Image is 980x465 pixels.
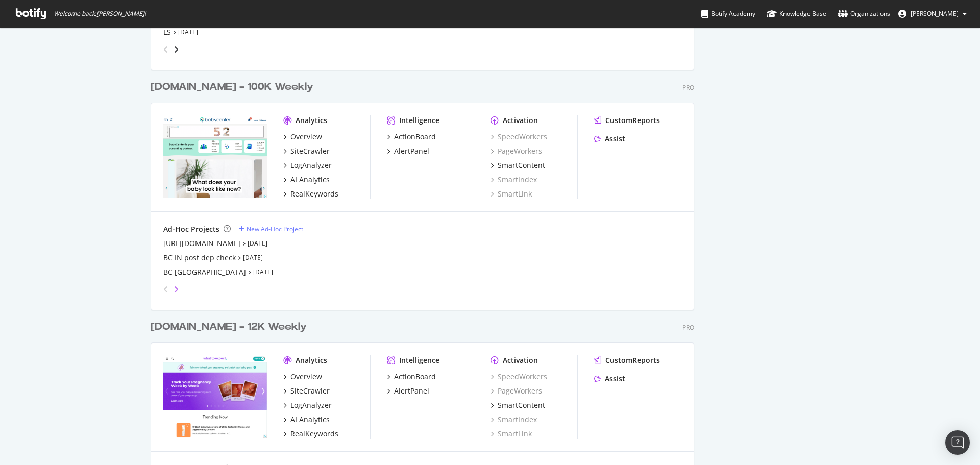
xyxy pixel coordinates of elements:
[163,238,240,249] a: [URL][DOMAIN_NAME]
[163,253,236,263] a: BC IN post dep check
[387,386,429,396] a: AlertPanel
[290,146,330,156] div: SiteCrawler
[151,80,313,94] div: [DOMAIN_NAME] - 100K Weekly
[491,189,532,199] a: SmartLink
[159,41,173,58] div: angle-left
[605,374,625,384] div: Assist
[491,414,537,425] a: SmartIndex
[491,400,545,410] a: SmartContent
[503,115,538,126] div: Activation
[594,115,660,126] a: CustomReports
[159,281,173,298] div: angle-left
[594,134,625,144] a: Assist
[498,160,545,170] div: SmartContent
[243,253,263,262] a: [DATE]
[394,372,436,382] div: ActionBoard
[290,175,330,185] div: AI Analytics
[151,320,307,334] div: [DOMAIN_NAME] - 12K Weekly
[283,429,338,439] a: RealKeywords
[399,355,439,365] div: Intelligence
[290,132,322,142] div: Overview
[838,9,890,19] div: Organizations
[945,430,970,455] div: Open Intercom Messenger
[173,44,180,55] div: angle-right
[283,372,322,382] a: Overview
[682,83,694,92] div: Pro
[605,115,660,126] div: CustomReports
[290,160,332,170] div: LogAnalyzer
[491,146,542,156] a: PageWorkers
[491,386,542,396] a: PageWorkers
[283,146,330,156] a: SiteCrawler
[394,132,436,142] div: ActionBoard
[491,429,532,439] a: SmartLink
[151,80,317,94] a: [DOMAIN_NAME] - 100K Weekly
[387,132,436,142] a: ActionBoard
[296,115,327,126] div: Analytics
[283,189,338,199] a: RealKeywords
[605,355,660,365] div: CustomReports
[594,374,625,384] a: Assist
[387,146,429,156] a: AlertPanel
[248,239,267,248] a: [DATE]
[290,400,332,410] div: LogAnalyzer
[701,9,755,19] div: Botify Academy
[296,355,327,365] div: Analytics
[163,267,246,277] a: BC [GEOGRAPHIC_DATA]
[290,386,330,396] div: SiteCrawler
[290,414,330,425] div: AI Analytics
[173,284,180,295] div: angle-right
[890,6,975,22] button: [PERSON_NAME]
[491,132,547,142] a: SpeedWorkers
[239,225,303,233] a: New Ad-Hoc Project
[283,414,330,425] a: AI Analytics
[283,175,330,185] a: AI Analytics
[163,224,219,234] div: Ad-Hoc Projects
[682,323,694,332] div: Pro
[290,429,338,439] div: RealKeywords
[605,134,625,144] div: Assist
[253,267,273,276] a: [DATE]
[594,355,660,365] a: CustomReports
[290,189,338,199] div: RealKeywords
[394,146,429,156] div: AlertPanel
[394,386,429,396] div: AlertPanel
[247,225,303,233] div: New Ad-Hoc Project
[283,400,332,410] a: LogAnalyzer
[163,115,267,198] img: babycenter.com
[283,132,322,142] a: Overview
[283,160,332,170] a: LogAnalyzer
[163,355,267,438] img: whattoexpect.com
[387,372,436,382] a: ActionBoard
[399,115,439,126] div: Intelligence
[491,175,537,185] a: SmartIndex
[491,160,545,170] a: SmartContent
[498,400,545,410] div: SmartContent
[290,372,322,382] div: Overview
[151,320,311,334] a: [DOMAIN_NAME] - 12K Weekly
[54,10,146,18] span: Welcome back, [PERSON_NAME] !
[503,355,538,365] div: Activation
[767,9,826,19] div: Knowledge Base
[911,9,959,18] span: Bill Elward
[163,27,171,37] a: LS
[178,28,198,36] a: [DATE]
[491,372,547,382] a: SpeedWorkers
[283,386,330,396] a: SiteCrawler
